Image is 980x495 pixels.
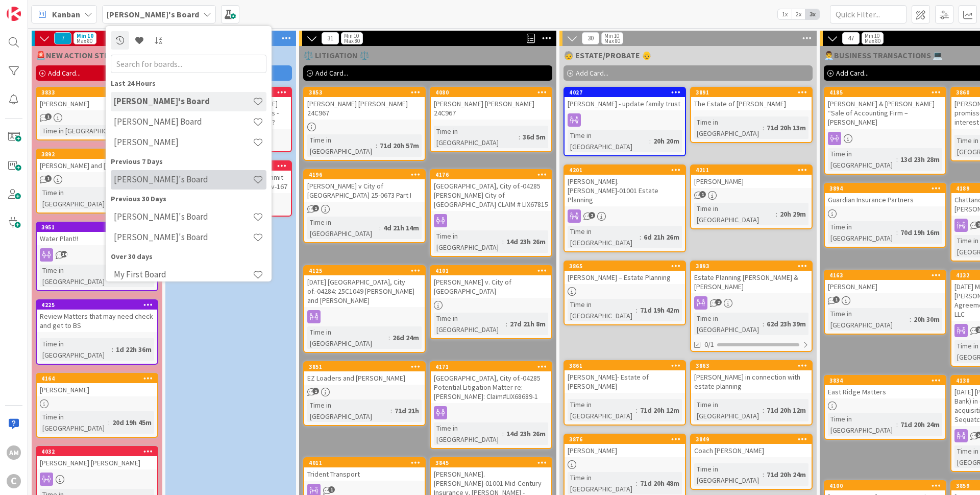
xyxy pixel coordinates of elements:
[825,184,945,206] div: 3894Guardian Insurance Partners
[379,222,381,233] span: :
[691,435,812,457] div: 3849Coach [PERSON_NAME]
[604,38,620,43] div: Max 80
[322,32,339,44] span: 31
[825,280,945,293] div: [PERSON_NAME]
[507,318,548,329] div: 27d 21h 8m
[898,154,942,165] div: 13d 23h 28m
[576,68,608,78] span: Add Card...
[910,314,911,325] span: :
[431,170,551,211] div: 4176[GEOGRAPHIC_DATA], City of.-04285 [PERSON_NAME] City of [GEOGRAPHIC_DATA] CLAIM # LIX67815
[696,362,812,369] div: 3863
[114,96,253,106] h4: [PERSON_NAME]'s Board
[307,326,388,349] div: Time in [GEOGRAPHIC_DATA]
[776,208,777,220] span: :
[114,137,253,147] h4: [PERSON_NAME]
[694,116,763,139] div: Time in [GEOGRAPHIC_DATA]
[40,265,121,287] div: Time in [GEOGRAPHIC_DATA]
[792,9,805,19] span: 2x
[565,88,685,110] div: 4027[PERSON_NAME] - update family trust
[694,203,776,225] div: Time in [GEOGRAPHIC_DATA]
[388,332,390,343] span: :
[764,318,808,329] div: 62d 23h 39m
[825,271,945,280] div: 4163
[896,419,898,430] span: :
[604,33,619,38] div: Min 10
[694,399,763,421] div: Time in [GEOGRAPHIC_DATA]
[825,193,945,206] div: Guardian Insurance Partners
[304,179,425,202] div: [PERSON_NAME] v City of [GEOGRAPHIC_DATA] 25-0673 Part I
[37,456,157,469] div: [PERSON_NAME] [PERSON_NAME]
[434,313,506,335] div: Time in [GEOGRAPHIC_DATA]
[37,223,157,245] div: 3951Water Plant!!
[829,89,945,96] div: 4185
[520,131,548,143] div: 36d 5m
[431,88,551,97] div: 4080
[45,175,52,182] span: 1
[704,339,714,350] span: 0/1
[107,9,199,19] b: [PERSON_NAME]'s Board
[651,135,682,147] div: 20h 20m
[829,272,945,279] div: 4163
[312,388,319,394] span: 1
[691,97,812,110] div: The Estate of [PERSON_NAME]
[824,50,943,60] span: 👨‍💼BUSINESS TRANSACTIONS 💻
[764,469,808,480] div: 71d 20h 24m
[37,150,157,159] div: 3892
[565,435,685,457] div: 3876[PERSON_NAME]
[825,88,945,97] div: 4185
[502,428,504,439] span: :
[636,304,638,316] span: :
[435,89,551,96] div: 4080
[563,50,652,60] span: 🧓 ESTATE/PROBATE 👴
[304,88,425,97] div: 3853
[309,363,425,370] div: 3851
[502,236,504,247] span: :
[764,405,808,416] div: 71d 20h 12m
[825,376,945,398] div: 3834East Ridge Matters
[111,55,266,73] input: Search for boards...
[565,175,685,206] div: [PERSON_NAME].[PERSON_NAME]-01001 Estate Planning
[431,88,551,120] div: 4080[PERSON_NAME] [PERSON_NAME] 24C967
[40,125,128,136] div: Time in [GEOGRAPHIC_DATA]
[315,68,348,78] span: Add Card...
[48,68,81,78] span: Add Card...
[582,32,599,44] span: 30
[304,362,425,385] div: 3851EZ Loaders and [PERSON_NAME]
[435,267,551,274] div: 4101
[825,481,945,490] div: 4100
[45,113,52,120] span: 1
[434,422,502,445] div: Time in [GEOGRAPHIC_DATA]
[61,251,67,257] span: 14
[328,486,335,493] span: 1
[763,318,764,329] span: :
[691,262,812,293] div: 3893Estate Planning [PERSON_NAME] & [PERSON_NAME]
[829,185,945,192] div: 3894
[114,269,253,279] h4: My First Board
[108,417,110,428] span: :
[309,267,425,274] div: 4125
[37,310,157,332] div: Review Matters that may need check and get to BS
[431,170,551,179] div: 4176
[694,313,763,335] div: Time in [GEOGRAPHIC_DATA]
[37,300,157,310] div: 4225
[828,413,896,436] div: Time in [GEOGRAPHIC_DATA]
[431,371,551,403] div: [GEOGRAPHIC_DATA], City of.-04285 Potential Litigation Matter re: [PERSON_NAME]: Claim#LIX68689-1
[36,50,158,60] span: 🚨NEW ACTION STEPS for AMM🚨
[41,301,157,309] div: 4225
[763,469,764,480] span: :
[691,370,812,393] div: [PERSON_NAME] in connection with estate planning
[114,174,253,184] h4: [PERSON_NAME]'s Board
[569,89,685,96] div: 4027
[309,89,425,96] div: 3853
[911,314,942,325] div: 20h 30m
[309,171,425,178] div: 4196
[565,271,685,284] div: [PERSON_NAME] – Estate Planning
[111,251,266,262] div: Over 30 days
[898,227,942,238] div: 70d 19h 16m
[691,88,812,110] div: 3891The Estate of [PERSON_NAME]
[696,167,812,174] div: 4211
[40,187,121,209] div: Time in [GEOGRAPHIC_DATA]
[565,97,685,110] div: [PERSON_NAME] - update family trust
[304,170,425,202] div: 4196[PERSON_NAME] v City of [GEOGRAPHIC_DATA] 25-0673 Part I
[568,472,636,494] div: Time in [GEOGRAPHIC_DATA]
